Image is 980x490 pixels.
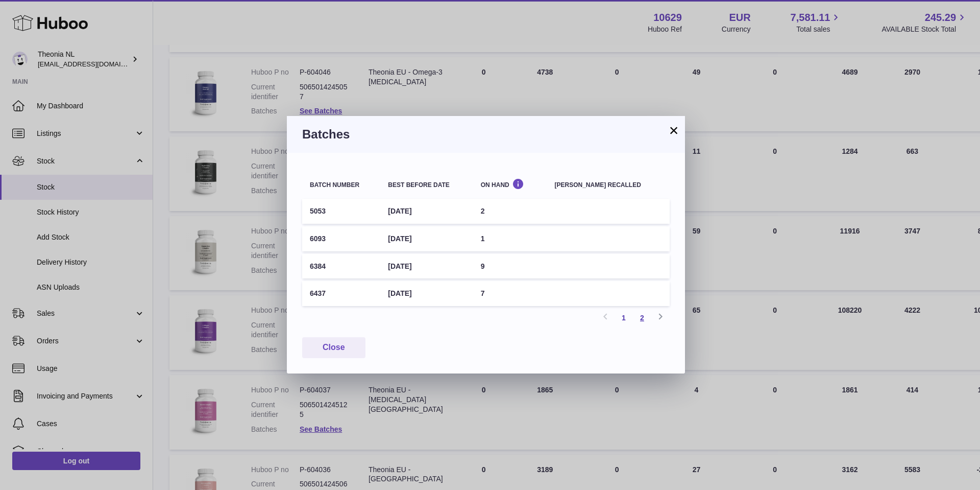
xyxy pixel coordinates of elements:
[302,254,380,279] td: 6384
[555,182,662,189] div: [PERSON_NAME] recalled
[668,124,680,136] button: ×
[473,254,547,279] td: 9
[380,254,473,279] td: [DATE]
[302,337,365,358] button: Close
[481,178,540,188] div: On Hand
[388,182,465,189] div: Best before date
[380,226,473,251] td: [DATE]
[615,309,633,327] a: 1
[302,281,380,306] td: 6437
[302,126,670,143] h3: Batches
[380,199,473,224] td: [DATE]
[380,281,473,306] td: [DATE]
[473,199,547,224] td: 2
[473,281,547,306] td: 7
[302,199,380,224] td: 5053
[302,226,380,251] td: 6093
[633,309,651,327] a: 2
[310,182,373,189] div: Batch number
[473,226,547,251] td: 1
